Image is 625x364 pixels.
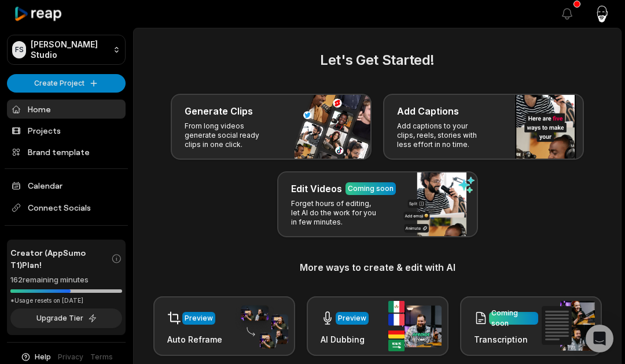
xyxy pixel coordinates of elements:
[291,182,342,196] h3: Edit Videos
[10,296,122,305] div: *Usage resets on [DATE]
[12,41,26,58] div: FS
[148,50,607,71] h2: Let's Get Started!
[542,301,595,351] img: transcription.png
[7,197,126,218] span: Connect Socials
[20,352,51,362] button: Help
[10,308,122,328] button: Upgrade Tier
[348,183,394,194] div: Coming soon
[7,142,126,161] a: Brand template
[7,176,126,195] a: Calendar
[235,304,288,349] img: auto_reframe.png
[7,74,126,93] button: Create Project
[321,333,369,345] h3: AI Dubbing
[7,121,126,140] a: Projects
[491,308,536,329] div: Coming soon
[388,301,442,351] img: ai_dubbing.png
[291,199,381,227] p: Forget hours of editing, let AI do the work for you in few minutes.
[58,352,83,362] a: Privacy
[7,100,126,119] a: Home
[148,260,607,274] h3: More ways to create & edit with AI
[35,352,51,362] span: Help
[185,122,274,149] p: From long videos generate social ready clips in one click.
[167,333,222,345] h3: Auto Reframe
[586,325,613,352] div: Open Intercom Messenger
[31,39,108,60] p: [PERSON_NAME] Studio
[338,313,366,323] div: Preview
[397,104,459,118] h3: Add Captions
[474,333,538,345] h3: Transcription
[397,122,487,149] p: Add captions to your clips, reels, stories with less effort in no time.
[185,313,213,323] div: Preview
[10,274,122,286] div: 162 remaining minutes
[90,352,113,362] a: Terms
[10,247,111,271] span: Creator (AppSumo T1) Plan!
[185,104,253,118] h3: Generate Clips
